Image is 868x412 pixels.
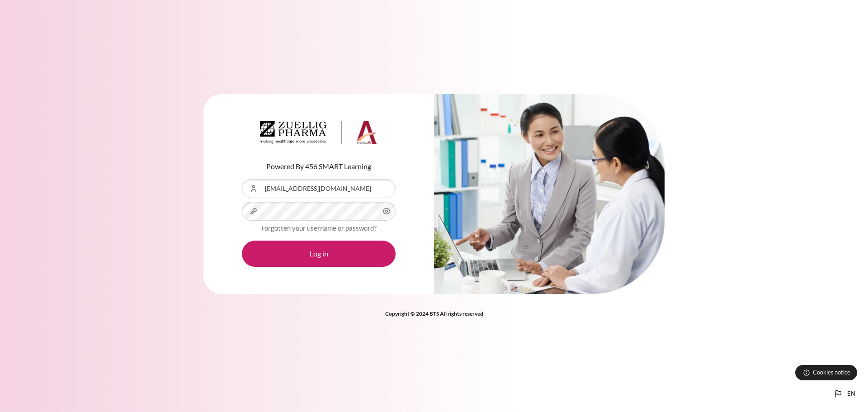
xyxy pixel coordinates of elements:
[829,385,859,403] button: Languages
[242,161,396,172] p: Powered By 456 SMART Learning
[242,179,396,198] input: Username or Email Address
[261,224,377,232] a: Forgotten your username or password?
[847,389,855,398] span: en
[795,365,857,380] button: Cookies notice
[242,241,396,267] button: Log in
[260,121,377,147] a: Architeck
[385,310,483,317] strong: Copyright © 2024 BTS All rights reserved
[260,121,377,144] img: Architeck
[813,368,850,377] span: Cookies notice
